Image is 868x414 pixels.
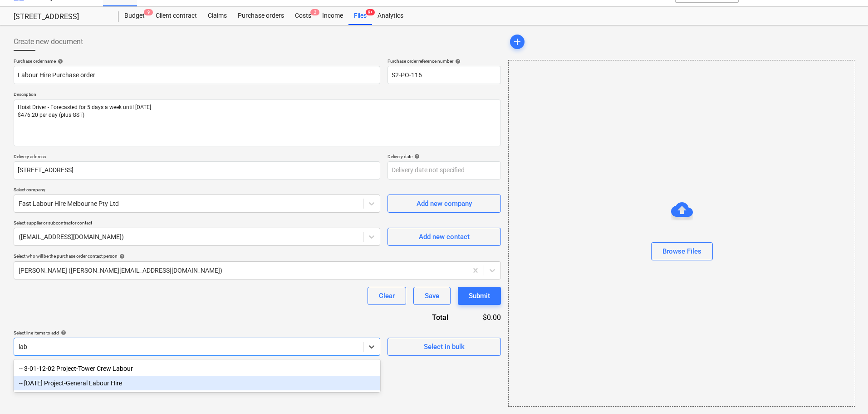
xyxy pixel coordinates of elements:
div: $0.00 [463,312,501,323]
span: help [412,154,420,159]
iframe: Chat Widget [823,370,868,414]
input: Delivery address [14,161,380,180]
div: Add new contact [419,231,470,243]
a: Client contract [150,7,202,25]
a: Income [317,7,348,25]
button: Add new contact [387,228,501,246]
div: Save [425,290,439,302]
div: Delivery date [387,154,501,160]
button: Select in bulk [387,338,501,356]
div: Files [348,7,372,25]
div: Submit [469,290,490,302]
textarea: Hoist Driver - Forecasted for 5 days a week until [DATE] $476.20 per day (plus GST) [14,100,501,146]
input: Document name [14,66,380,84]
div: Select in bulk [424,341,465,353]
p: Select supplier or subcontractor contact [14,220,380,228]
p: Select company [14,187,380,195]
p: Description [14,91,501,99]
div: Total [383,312,463,323]
div: Select who will be the purchase order contact person [14,253,501,259]
span: 9 [144,9,153,15]
a: Costs2 [289,7,317,25]
span: 2 [310,9,319,15]
a: Analytics [372,7,409,25]
div: -- [DATE] Project-General Labour Hire [14,376,380,390]
span: help [453,59,461,64]
div: Purchase order reference number [387,58,501,64]
input: Order number [387,66,501,84]
div: Add new company [417,198,472,209]
span: help [118,254,125,259]
div: -- 3-01-34 Project-General Labour Hire [14,376,380,390]
span: Create new document [14,36,83,47]
span: 9+ [366,9,375,15]
a: Budget9 [119,7,150,25]
a: Files9+ [348,7,372,25]
div: Browse Files [508,60,855,407]
button: Clear [368,287,406,305]
a: Claims [202,7,232,25]
div: Clear [379,290,395,302]
button: Submit [458,287,501,305]
span: help [56,59,63,64]
div: Browse Files [662,245,701,257]
div: Purchase order name [14,58,380,64]
span: add [512,36,523,47]
div: Costs [289,7,317,25]
button: Browse Files [651,242,713,260]
button: Add new company [387,195,501,213]
div: -- 3-01-12-02 Project-Tower Crew Labour [14,361,380,376]
input: Delivery date not specified [387,161,501,180]
div: Budget [119,7,150,25]
button: Save [413,287,451,305]
p: Delivery address [14,154,380,161]
div: Select line-items to add [14,330,380,336]
div: [STREET_ADDRESS] [14,12,108,22]
a: Purchase orders [232,7,289,25]
span: help [59,330,66,335]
